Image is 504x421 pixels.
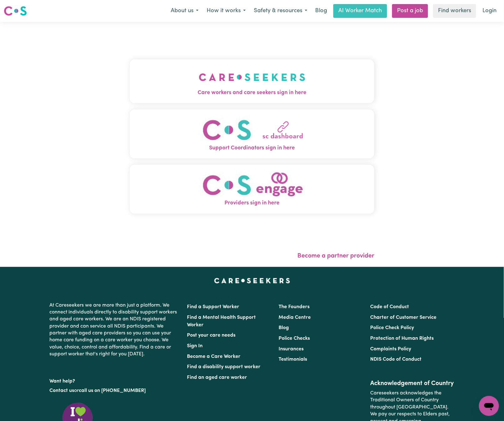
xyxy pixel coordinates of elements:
[187,364,260,369] a: Find a disability support worker
[370,325,414,330] a: Police Check Policy
[333,4,387,18] a: AI Worker Match
[4,4,27,18] a: Careseekers logo
[49,299,179,360] p: At Careseekers we are more than just a platform. We connect individuals directly to disability su...
[49,388,74,393] a: Contact us
[370,336,434,341] a: Protection of Human Rights
[370,347,411,352] a: Complaints Policy
[370,357,422,362] a: NDIS Code of Conduct
[279,304,310,309] a: The Founders
[214,278,290,283] a: Careseekers home page
[130,165,374,214] button: Providers sign in here
[279,347,304,352] a: Insurances
[4,5,27,17] img: Careseekers logo
[203,4,250,18] button: How it works
[187,343,203,348] a: Sign In
[279,315,311,320] a: Media Centre
[49,385,179,397] p: or
[370,304,409,309] a: Code of Conduct
[311,4,331,18] a: Blog
[187,354,240,359] a: Become a Care Worker
[279,357,307,362] a: Testimonials
[167,4,203,18] button: About us
[130,144,374,152] span: Support Coordinators sign in here
[479,396,499,416] iframe: Button to launch messaging window
[187,333,235,338] a: Post your care needs
[130,59,374,103] button: Care workers and care seekers sign in here
[130,109,374,158] button: Support Coordinators sign in here
[187,315,256,328] a: Find a Mental Health Support Worker
[297,253,374,259] a: Become a partner provider
[433,4,476,18] a: Find workers
[370,380,455,387] h2: Acknowledgement of Country
[279,325,289,330] a: Blog
[250,4,311,18] button: Safety & resources
[130,199,374,207] span: Providers sign in here
[130,89,374,97] span: Care workers and care seekers sign in here
[187,304,239,309] a: Find a Support Worker
[479,4,500,18] a: Login
[392,4,428,18] a: Post a job
[187,375,247,380] a: Find an aged care worker
[79,388,146,393] a: call us on [PHONE_NUMBER]
[279,336,310,341] a: Police Checks
[49,375,179,385] p: Want help?
[370,315,437,320] a: Charter of Customer Service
